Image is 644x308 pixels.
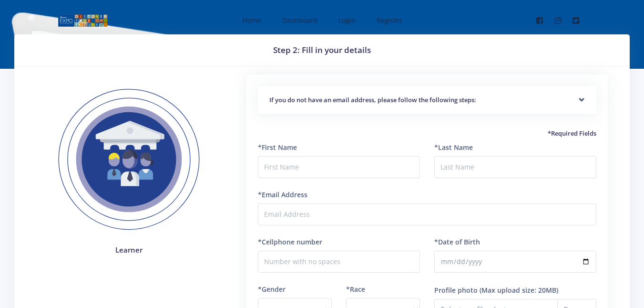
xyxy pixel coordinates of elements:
label: *Gender [258,284,286,294]
h4: Learner [44,244,214,255]
span: Register [377,16,403,25]
a: Login [329,8,363,33]
span: Home [243,16,261,25]
img: logo01.png [58,13,108,28]
label: *Last Name [434,142,473,152]
label: (Max upload size: 20MB) [480,285,558,295]
span: Dashboard [282,16,317,25]
h5: *Required Fields [258,129,596,138]
a: Home [233,8,269,33]
label: *First Name [258,142,297,152]
img: Learner [44,74,214,245]
label: *Race [346,284,365,294]
a: Register [367,8,410,33]
label: Profile photo [434,285,478,295]
input: Number with no spaces [258,251,420,273]
h3: Step 2: Fill in your details [26,44,618,56]
input: Email Address [258,203,596,225]
label: *Cellphone number [258,237,322,247]
label: *Email Address [258,190,307,200]
h5: If you do not have an email address, please follow the following steps: [269,96,585,105]
label: *Date of Birth [434,237,480,247]
input: First Name [258,156,420,178]
span: Login [338,16,356,25]
input: Last Name [434,156,596,178]
a: Dashboard [273,8,325,33]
